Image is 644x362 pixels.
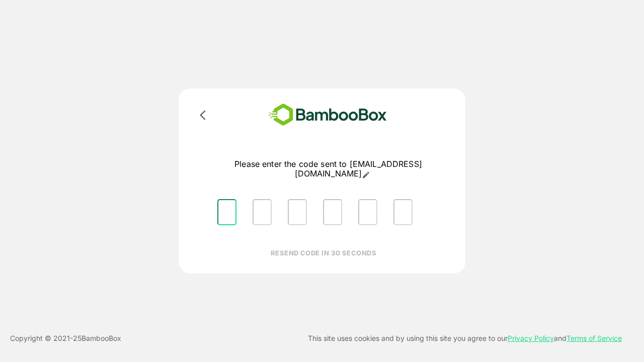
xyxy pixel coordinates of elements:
p: This site uses cookies and by using this site you agree to our and [308,332,622,344]
a: Terms of Service [567,334,622,342]
p: Copyright © 2021- 25 BambooBox [10,332,121,344]
input: Please enter OTP character 2 [253,199,272,225]
input: Please enter OTP character 1 [217,199,236,225]
input: Please enter OTP character 6 [393,199,413,225]
input: Please enter OTP character 4 [323,199,342,225]
img: bamboobox [254,101,401,129]
input: Please enter OTP character 3 [288,199,307,225]
p: Please enter the code sent to [EMAIL_ADDRESS][DOMAIN_NAME] [209,159,447,179]
a: Privacy Policy [508,334,554,342]
input: Please enter OTP character 5 [358,199,377,225]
